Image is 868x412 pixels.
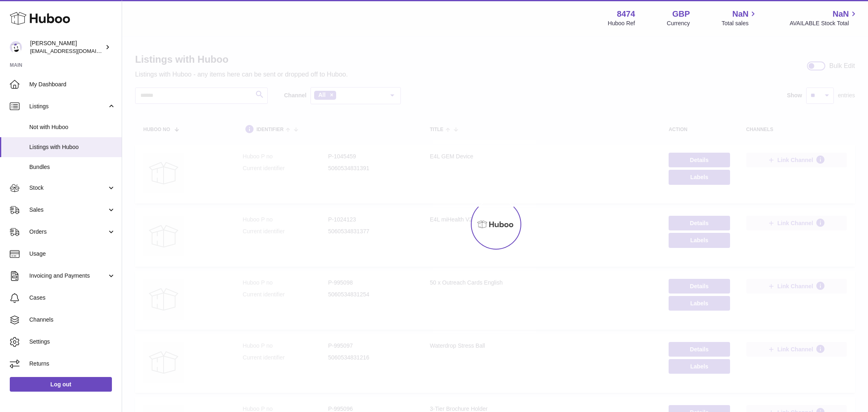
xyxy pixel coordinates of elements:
span: Settings [29,338,116,346]
span: Not with Huboo [29,123,116,131]
a: Log out [10,377,112,392]
span: Bundles [29,163,116,171]
span: Returns [29,360,116,368]
div: [PERSON_NAME] [30,39,103,55]
span: Usage [29,250,116,258]
span: Total sales [722,20,758,27]
span: Channels [29,316,116,324]
div: Currency [667,20,690,27]
img: internalAdmin-8474@internal.huboo.com [10,41,22,53]
strong: 8474 [617,9,635,20]
span: Sales [29,206,107,214]
a: NaN Total sales [722,9,758,27]
span: NaN [732,9,748,20]
div: Huboo Ref [608,20,635,27]
span: My Dashboard [29,81,116,88]
span: Orders [29,228,107,236]
span: Cases [29,294,116,302]
a: NaN AVAILABLE Stock Total [789,9,858,27]
strong: GBP [672,9,690,20]
span: NaN [833,9,849,20]
span: [EMAIL_ADDRESS][DOMAIN_NAME] [30,48,120,54]
span: AVAILABLE Stock Total [789,20,858,27]
span: Stock [29,184,107,192]
span: Listings [29,103,107,110]
span: Invoicing and Payments [29,272,107,280]
span: Listings with Huboo [29,143,116,151]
